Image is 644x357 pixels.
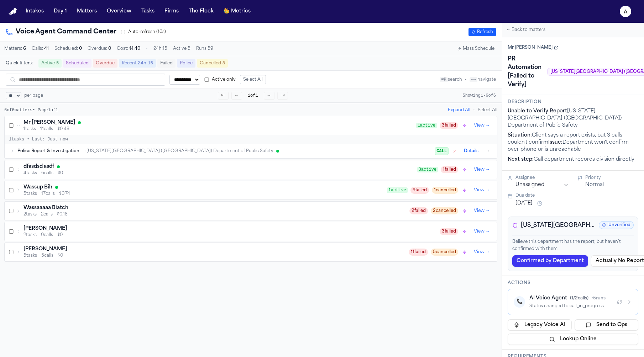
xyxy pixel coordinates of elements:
[471,227,493,236] button: View →
[196,46,213,52] span: Runs: 59
[58,170,63,176] span: $0
[5,135,497,144] div: 1 tasks • Last: Just now
[162,5,182,18] button: Firms
[461,122,468,129] button: Trigger police scheduler
[218,92,229,100] button: ⇤
[41,232,53,238] span: 0 calls
[417,167,438,172] span: 3 active
[23,170,37,176] span: 4 tasks
[517,298,523,305] span: 📞
[23,47,26,51] span: 6
[515,200,533,207] button: [DATE]
[129,47,140,51] span: $ 1.40
[512,221,596,230] div: [US_STATE][GEOGRAPHIC_DATA] ([GEOGRAPHIC_DATA]) Department of Public Safety ([GEOGRAPHIC_DATA])
[471,186,493,195] button: View →
[74,5,100,18] button: Matters
[5,144,497,158] div: Police Report & Investigation→[US_STATE][GEOGRAPHIC_DATA] ([GEOGRAPHIC_DATA]) Department of Publi...
[79,47,82,51] span: 0
[5,222,497,241] div: [PERSON_NAME]2tasks0calls$03failedView →
[23,225,67,232] h3: [PERSON_NAME]
[505,53,544,90] h1: PR Automation [Failed to Verify]
[5,181,497,199] div: Wassup Bih5tasks17calls$0.741active9failed1cancelledView →
[440,77,496,82] div: search navigate
[478,107,497,113] button: Select All
[471,121,493,130] button: View →
[431,249,458,256] span: 5 cancelled
[440,228,458,235] span: 3 failed
[56,61,59,66] span: 5
[63,59,91,68] button: Scheduled
[471,207,493,215] button: View →
[508,108,567,114] strong: Unable to Verify Report
[508,108,638,129] p: [US_STATE][GEOGRAPHIC_DATA] ([GEOGRAPHIC_DATA]) Department of Public Safety
[409,249,428,256] span: 11 failed
[221,5,253,18] a: crownMetrics
[508,319,572,331] button: Legacy Voice AI
[41,253,53,259] span: 5 calls
[471,248,493,256] button: View →
[104,5,134,18] button: Overview
[416,123,437,128] span: 1 active
[508,289,638,315] button: 📞AI Voice Agent(1/2calls)•5runsStatus changed to call_in_progress
[468,28,496,36] button: Refresh
[575,319,639,331] button: Send to Ops
[23,119,75,126] h3: Mr [PERSON_NAME]
[59,191,70,197] span: $0.74
[23,246,67,253] h3: [PERSON_NAME]
[508,45,558,50] a: Mr [PERSON_NAME]
[23,126,36,132] span: 1 tasks
[222,61,225,66] span: 8
[5,243,497,261] div: [PERSON_NAME]5tasks5calls$011failed5cancelledView →
[51,5,70,18] button: Day 1
[615,298,624,306] button: Refresh
[173,46,190,52] span: Active: 5
[435,148,448,155] span: Status: call_in_progress
[461,187,468,194] button: Trigger police scheduler
[41,191,55,197] span: 17 calls
[529,303,611,309] div: Status changed to call_in_progress
[57,232,63,238] span: $0
[5,160,497,179] div: dfasdsd asdf4tasks6calls$03active1failedView →
[24,93,43,98] span: per page
[23,184,52,191] h3: Wassup Bih
[146,46,148,52] span: •
[512,255,588,267] button: Confirmed by Department
[204,78,209,82] input: Active only
[448,107,470,113] button: Expand All
[40,126,53,132] span: 11 calls
[153,46,167,52] span: 24h: 15
[512,239,634,252] p: Believe this department has the report, but haven't confirmed with them
[4,46,26,52] span: Matters:
[93,59,117,68] button: Overdue
[431,207,458,214] span: 2 cancelled
[231,92,242,100] button: ←
[471,165,493,174] button: View →
[9,8,17,15] img: Finch Logo
[23,163,54,170] h3: dfasdsd asdf
[9,8,17,15] a: Home
[454,44,497,53] button: Mass Schedule
[240,75,266,84] button: Select All
[245,92,261,99] span: 1 of 1
[441,166,458,173] span: 1 failed
[38,59,62,68] button: Active5
[138,5,157,18] a: Tasks
[186,5,216,18] a: The Flock
[529,295,611,302] div: AI Voice Agent
[117,46,140,52] span: Cost:
[508,157,534,162] strong: Next step:
[121,30,125,34] input: Auto-refresh (10s)
[508,280,638,286] h3: Actions
[585,175,639,181] div: Priority
[148,61,153,66] span: 15
[461,147,481,155] button: Details
[5,116,497,135] div: Mr [PERSON_NAME]1tasks11calls$0.481active3failedView →
[470,77,477,82] kbd: ←→
[119,59,156,68] button: Recent 24h15
[264,92,274,100] button: →
[197,59,228,68] button: Cancelled8
[440,77,447,82] kbd: ⌘K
